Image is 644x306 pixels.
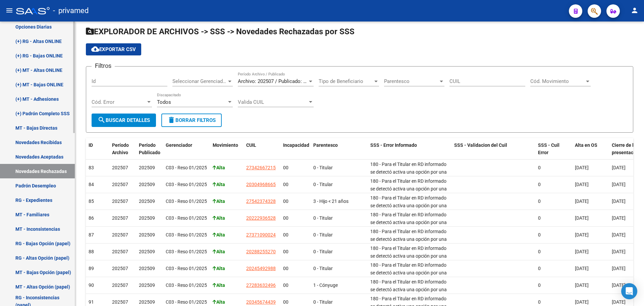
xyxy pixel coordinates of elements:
[139,215,155,221] span: 202509
[313,299,333,305] span: 0 - Titular
[166,232,207,237] span: C03 - Reso 01/2025
[283,164,308,172] div: 00
[283,142,309,148] span: Incapacidad
[313,182,333,187] span: 0 - Titular
[280,138,311,160] datatable-header-cell: Incapacidad
[319,78,373,84] span: Tipo de Beneficiario
[166,182,207,187] span: C03 - Reso 01/2025
[89,142,93,148] span: ID
[246,232,276,237] span: 27371090024
[575,282,589,288] span: [DATE]
[246,182,276,187] span: 20304968665
[213,165,225,170] strong: Alta
[313,142,338,148] span: Parentesco
[89,299,94,305] span: 91
[246,165,276,170] span: 27342667215
[98,116,106,124] mat-icon: search
[530,78,585,84] span: Cód. Movimiento
[246,142,256,148] span: CUIL
[370,195,447,223] span: 180 - Para el Titular en RD informado se detectó activa una opción por una obra social diferente ...
[451,138,535,160] datatable-header-cell: SSS - Validacion del Cuil
[246,249,276,254] span: 20288255270
[98,117,150,123] span: Buscar Detalles
[612,215,626,221] span: [DATE]
[139,232,155,237] span: 202509
[166,249,207,254] span: C03 - Reso 01/2025
[166,199,207,204] span: C03 - Reso 01/2025
[283,198,308,205] div: 00
[53,3,89,18] span: - privamed
[210,138,244,160] datatable-header-cell: Movimiento
[538,299,541,305] span: 0
[139,199,155,204] span: 202509
[575,232,589,237] span: [DATE]
[213,215,225,221] strong: Alta
[313,199,348,204] span: 3 - Hijo < 21 años
[612,199,626,204] span: [DATE]
[612,142,640,156] span: Cierre de la presentación
[575,266,589,271] span: [DATE]
[166,165,207,170] span: C03 - Reso 01/2025
[575,215,589,221] span: [DATE]
[612,165,626,170] span: [DATE]
[370,262,447,291] span: 180 - Para el Titular en RD informado se detectó activa una opción por una obra social diferente ...
[166,142,192,148] span: Gerenciador
[167,117,216,123] span: Borrar Filtros
[89,215,94,221] span: 86
[92,99,146,105] span: Cód. Error
[246,266,276,271] span: 20245492988
[166,282,207,288] span: C03 - Reso 01/2025
[213,282,225,288] strong: Alta
[112,215,128,221] span: 202507
[163,138,210,160] datatable-header-cell: Gerenciador
[283,248,308,256] div: 00
[86,27,355,36] span: EXPLORADOR DE ARCHIVOS -> SSS -> Novedades Rechazadas por SSS
[89,199,94,204] span: 85
[91,45,99,53] mat-icon: cloud_download
[166,215,207,221] span: C03 - Reso 01/2025
[575,199,589,204] span: [DATE]
[246,215,276,221] span: 20222936528
[313,215,333,221] span: 0 - Titular
[612,249,626,254] span: [DATE]
[283,281,308,289] div: 00
[313,282,338,288] span: 1 - Cónyuge
[538,142,559,156] span: SSS - Cuil Error
[139,165,155,170] span: 202509
[139,249,155,254] span: 202509
[139,266,155,271] span: 202509
[136,138,163,160] datatable-header-cell: Período Publicado
[109,138,136,160] datatable-header-cell: Período Archivo
[538,182,541,187] span: 0
[575,142,597,148] span: Alta en OS
[213,182,225,187] strong: Alta
[313,232,333,237] span: 0 - Titular
[166,299,207,305] span: C03 - Reso 01/2025
[538,249,541,254] span: 0
[283,265,308,272] div: 00
[621,283,637,299] div: Open Intercom Messenger
[112,199,128,204] span: 202507
[535,138,572,160] datatable-header-cell: SSS - Cuil Error
[575,182,589,187] span: [DATE]
[313,249,333,254] span: 0 - Titular
[157,99,171,105] span: Todos
[139,299,155,305] span: 202509
[166,266,207,271] span: C03 - Reso 01/2025
[86,43,141,55] button: Exportar CSV
[89,249,94,254] span: 88
[89,282,94,288] span: 90
[313,266,333,271] span: 0 - Titular
[538,215,541,221] span: 0
[213,142,238,148] span: Movimiento
[283,298,308,306] div: 00
[238,78,319,84] span: Archivo: 202507 / Publicado: 202509
[370,229,447,257] span: 180 - Para el Titular en RD informado se detectó activa una opción por una obra social diferente ...
[575,249,589,254] span: [DATE]
[89,165,94,170] span: 83
[213,199,225,204] strong: Alta
[112,299,128,305] span: 202507
[213,249,225,254] strong: Alta
[112,266,128,271] span: 202507
[89,182,94,187] span: 84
